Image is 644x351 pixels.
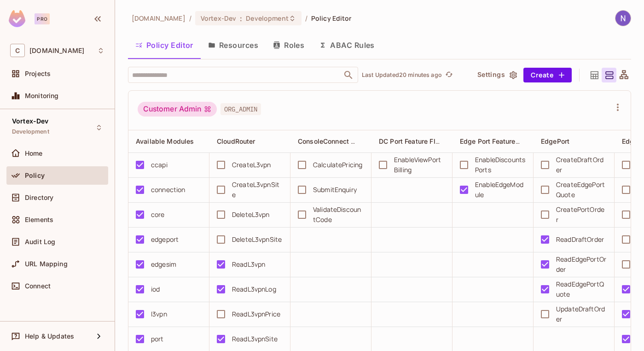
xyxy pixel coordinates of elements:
span: Directory [25,194,53,201]
div: connection [151,185,186,195]
span: the active workspace [132,14,186,23]
div: CreateL3vpn [232,160,271,170]
span: Vortex-Dev [12,117,49,125]
div: SubmitEnquiry [313,185,357,195]
span: Audit Log [25,238,55,246]
span: Available Modules [136,137,194,145]
div: EnableViewPortBilling [394,155,445,175]
span: Edge Port Feature Flags [460,137,534,146]
div: ReadL3vpnLog [232,284,276,294]
div: ReadEdgePortQuote [556,279,607,299]
div: l3vpn [151,309,167,319]
div: ReadL3vpnPrice [232,309,280,319]
button: Create [523,68,572,82]
span: Click to refresh data [442,70,455,81]
div: CreateL3vpnSite [232,180,283,200]
div: CreateEdgePortQuote [556,180,607,200]
span: Policy Editor [311,14,352,23]
div: ReadL3vpnSite [232,334,278,344]
button: refresh [444,70,455,81]
span: Workspace: consoleconnect.com [29,47,84,54]
span: C [10,44,25,57]
div: CalculatePricing [313,160,362,170]
span: URL Mapping [25,260,68,268]
div: ccapi [151,160,168,170]
button: ABAC Rules [312,34,382,57]
li: / [305,14,307,23]
div: EnableDiscountsPorts [475,155,526,175]
div: UpdateDraftOrder [556,304,607,324]
button: Roles [266,34,312,57]
span: : [239,15,243,22]
div: CreatePortOrder [556,205,607,225]
span: Development [12,128,49,135]
div: ReadDraftOrder [556,234,604,245]
button: Policy Editor [128,34,201,57]
span: Monitoring [25,92,59,99]
div: edgeport [151,234,179,245]
button: Resources [201,34,266,57]
div: DeleteL3vpnSite [232,234,282,245]
p: Last Updated 20 minutes ago [362,71,442,79]
div: ValidateDiscountCode [313,205,364,225]
span: DC Port Feature Flags [379,137,447,146]
span: ORG_ADMIN [220,103,261,115]
div: edgesim [151,259,176,269]
div: CreateDraftOrder [556,155,607,175]
span: Policy [25,172,45,179]
div: port [151,334,164,344]
li: / [189,14,191,23]
span: Development [246,14,288,23]
div: EnableEdgeModule [475,180,526,200]
span: Projects [25,70,51,77]
button: Settings [474,68,520,82]
div: core [151,210,165,220]
span: Connect [25,282,51,290]
div: ReadEdgePortOrder [556,254,607,275]
div: iod [151,284,160,294]
span: refresh [445,70,453,80]
span: Help & Updates [25,333,74,340]
div: Customer Admin [138,102,217,117]
span: Home [25,150,43,157]
img: Ning Rao [615,11,631,26]
span: Elements [25,216,53,223]
span: CloudRouter [217,137,255,145]
span: ConsoleConnect API [298,137,362,146]
span: Vortex-Dev [201,14,236,23]
div: ReadL3vpn [232,259,265,269]
span: EdgePort [541,137,569,145]
div: Pro [35,13,50,24]
button: Open [342,69,355,82]
div: DeleteL3vpn [232,210,270,220]
img: SReyMgAAAABJRU5ErkJggg== [9,10,25,27]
